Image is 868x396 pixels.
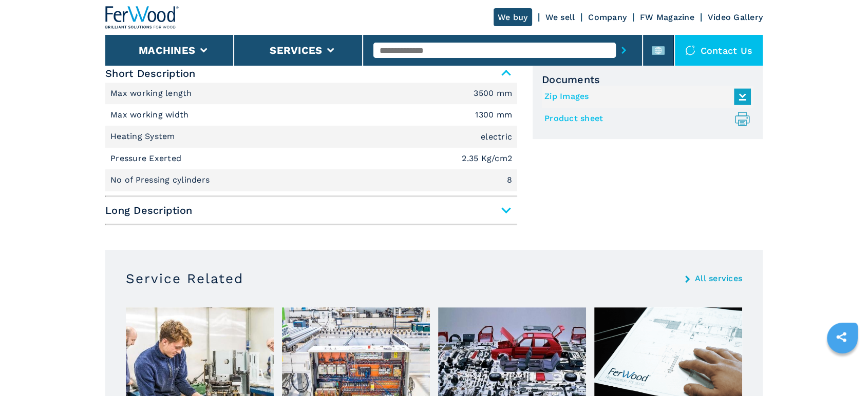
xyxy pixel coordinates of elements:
img: Ferwood [105,6,179,29]
button: Services [270,44,322,56]
span: Documents [542,73,753,86]
a: Product sheet [544,110,746,127]
h3: Service Related [126,270,243,287]
span: Short Description [105,64,517,83]
p: No of Pressing cylinders [110,174,212,186]
div: Short Description [105,83,517,191]
p: Max working width [110,109,192,121]
a: We buy [494,8,532,26]
a: All services [695,274,742,283]
a: sharethis [828,324,854,350]
em: electric [481,133,512,141]
p: Heating System [110,131,178,142]
span: Long Description [105,201,517,220]
a: Zip Images [544,88,746,105]
iframe: Chat [824,350,860,388]
em: 8 [507,176,512,184]
p: Pressure Exerted [110,153,184,164]
button: submit-button [616,38,632,62]
div: Contact us [675,35,763,66]
a: Video Gallery [708,12,763,22]
img: Contact us [685,45,695,55]
p: Max working length [110,88,195,99]
a: FW Magazine [640,12,694,22]
a: We sell [545,12,575,22]
em: 2.35 Kg/cm2 [462,154,512,163]
em: 3500 mm [474,89,512,97]
button: Machines [139,44,195,56]
a: Company [588,12,627,22]
em: 1300 mm [475,111,512,119]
